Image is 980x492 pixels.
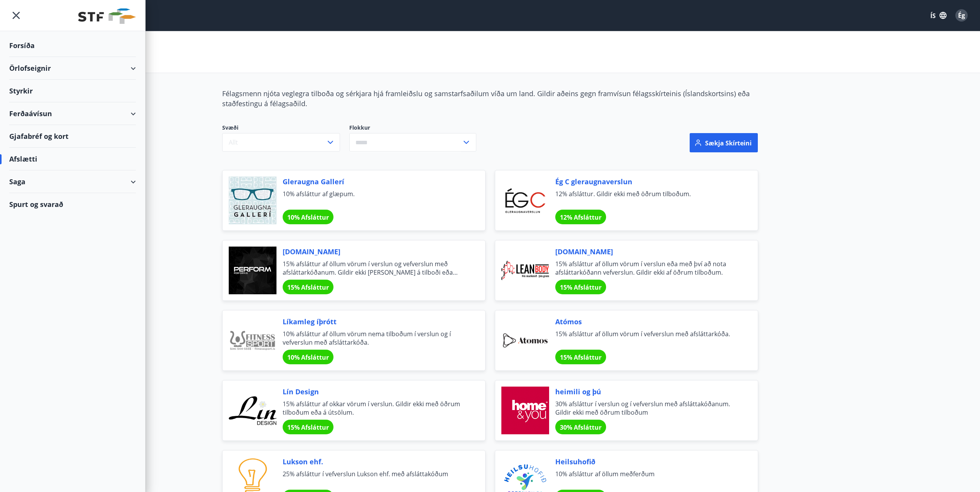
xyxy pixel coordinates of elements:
font: Gleraugna Gallerí [283,177,344,186]
font: 15% afsláttur af okkar vörum í verslun. Gildir ekki með öðrum tilboðum eða á útsölum. [283,400,460,417]
font: Félagsmenn njóta veglegra tilboða og sérkjara hjá framleiðslu og samstarfsaðilum víða um land. Gi... [222,89,750,108]
font: [DOMAIN_NAME] [283,247,340,256]
font: Svæði [222,124,238,131]
font: 15% Afsláttur [560,353,601,362]
img: stéttarfélagsmerki [78,8,136,24]
font: Gjafabréf og kort [9,132,69,141]
font: 12% Afsláttur [560,213,601,222]
button: Allt [222,133,340,152]
font: 30% afsláttur í verslun og í vefverslun með afsláttakóðanum. Gildir ekki með öðrum tilboðum [555,400,730,417]
font: Afslætti [9,154,37,163]
font: [DOMAIN_NAME] [555,247,613,256]
font: 10% afsláttur af glæpum. [283,190,355,198]
font: Ég C gleraugnaverslun [555,177,632,186]
font: 10% Afsláttur [287,213,329,222]
font: 15% afsláttur af öllum vörum í verslun eða með því að nota afsláttarkóðann vefverslun. Gildir ekk... [555,260,726,277]
button: ÍS [926,8,951,23]
font: Heilsuhofið [555,457,595,466]
font: Lukson ehf. [283,457,323,466]
font: 10% afsláttur af öllum meðferðum [555,470,655,478]
font: Lín Design [283,387,319,396]
font: 15% Afsláttur [560,283,601,292]
font: heimili og þú [555,387,601,396]
font: 15% afsláttur af öllum vörum í verslun og vefverslun með afsláttarkóðanum. Gildir ekki [PERSON_NA... [283,260,458,294]
font: Atómos [555,317,582,326]
font: Allt [229,138,238,147]
font: Styrkir [9,86,33,95]
font: Ég [958,11,965,20]
font: 15% Afsláttur [287,283,329,292]
font: 15% afsláttur af öllum vörum í vefverslun með afsláttarkóða. [555,330,730,338]
font: ÍS [930,12,936,20]
button: Sækja skírteini [690,133,758,152]
font: 12% afsláttur. Gildir ekki með öðrum tilboðum. [555,190,691,198]
font: 10% Afsláttur [287,353,329,362]
font: 30% Afsláttur [560,423,601,432]
button: Ég [952,6,971,25]
font: 10% afsláttur af öllum vörum nema tilboðum í verslun og í vefverslun með afsláttarkóða. [283,330,451,347]
font: Spurt og svarað [9,200,63,209]
font: Flokkur [349,124,370,131]
font: Saga [9,177,25,186]
font: Forsíða [9,41,35,50]
font: 15% Afsláttur [287,423,329,432]
font: Líkamleg íþrótt [283,317,337,326]
font: Örlofseignir [9,63,51,73]
font: Ferðaávísun [9,109,52,118]
font: Sækja skírteini [705,139,752,147]
button: matseðill [9,8,23,22]
font: 25% afsláttur í vefverslun Lukson ehf. með afsláttakóðum [283,470,448,478]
